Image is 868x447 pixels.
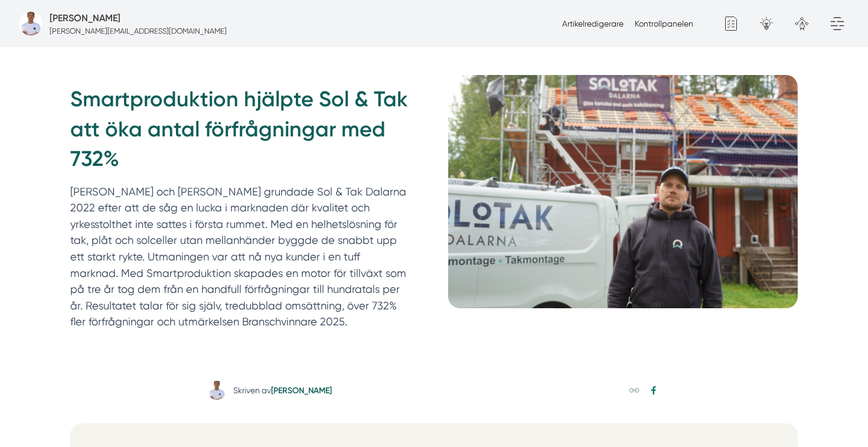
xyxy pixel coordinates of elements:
[562,19,624,28] a: Artikelredigerare
[646,383,661,398] a: Dela på Facebook
[207,381,226,400] img: Fredrik Weberbauer
[233,384,332,397] div: Skriven av
[50,25,227,37] p: [PERSON_NAME][EMAIL_ADDRESS][DOMAIN_NAME]
[448,75,798,308] img: Bild till Smartproduktion hjälpte Sol & Tak att öka antal förfrågningar med 732%
[649,386,658,395] svg: Facebook
[70,84,420,183] h1: Smartproduktion hjälpte Sol & Tak att öka antal förfrågningar med 732%
[70,184,410,330] p: [PERSON_NAME] och [PERSON_NAME] grundade Sol & Tak Dalarna 2022 efter att de såg en lucka i markn...
[635,19,693,28] a: Kontrollpanelen
[19,12,43,35] img: foretagsbild-pa-smartproduktion-en-webbyraer-i-dalarnas-lan.png
[50,11,120,25] h5: Administratör
[271,386,332,396] a: [PERSON_NAME]
[626,383,641,398] a: Kopiera länk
